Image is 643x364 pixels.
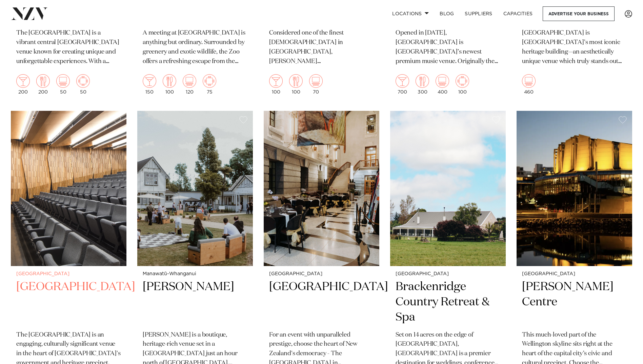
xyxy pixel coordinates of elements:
[522,74,536,88] img: theatre.png
[183,74,196,95] div: 120
[416,74,429,95] div: 300
[203,74,216,88] img: meeting.png
[163,74,176,95] div: 100
[269,74,283,95] div: 100
[436,74,449,88] img: theatre.png
[396,74,409,95] div: 700
[416,74,429,88] img: dining.png
[16,271,121,277] small: [GEOGRAPHIC_DATA]
[289,74,303,95] div: 100
[203,74,216,95] div: 75
[143,271,247,277] small: Manawatū-Whanganui
[143,279,247,325] h2: [PERSON_NAME]
[396,28,500,66] p: Opened in [DATE], [GEOGRAPHIC_DATA] is [GEOGRAPHIC_DATA]’s newest premium music venue. Originally...
[522,271,627,277] small: [GEOGRAPHIC_DATA]
[434,6,459,21] a: BLOG
[396,74,409,88] img: cocktail.png
[289,74,303,88] img: dining.png
[309,74,323,88] img: theatre.png
[309,74,323,95] div: 70
[396,279,500,325] h2: Brackenridge Country Retreat & Spa
[183,74,196,88] img: theatre.png
[76,74,90,88] img: meeting.png
[269,74,283,88] img: cocktail.png
[456,74,469,95] div: 100
[459,6,498,21] a: SUPPLIERS
[36,74,50,95] div: 200
[269,271,374,277] small: [GEOGRAPHIC_DATA]
[498,6,538,21] a: Capacities
[143,74,156,88] img: cocktail.png
[76,74,90,95] div: 50
[396,271,500,277] small: [GEOGRAPHIC_DATA]
[11,7,48,20] img: nzv-logo.png
[387,6,434,21] a: Locations
[522,279,627,325] h2: [PERSON_NAME] Centre
[36,74,50,88] img: dining.png
[16,28,121,66] p: The [GEOGRAPHIC_DATA] is a vibrant central [GEOGRAPHIC_DATA] venue known for creating unique and ...
[56,74,70,95] div: 50
[143,74,156,95] div: 150
[456,74,469,88] img: meeting.png
[269,279,374,325] h2: [GEOGRAPHIC_DATA]
[163,74,176,88] img: dining.png
[16,279,121,325] h2: [GEOGRAPHIC_DATA]
[522,28,627,66] p: [GEOGRAPHIC_DATA] is [GEOGRAPHIC_DATA]’s most iconic heritage building—an aesthetically unique ve...
[436,74,449,95] div: 400
[16,74,30,88] img: cocktail.png
[269,28,374,66] p: Considered one of the finest [DEMOGRAPHIC_DATA] in [GEOGRAPHIC_DATA], [PERSON_NAME][GEOGRAPHIC_DA...
[143,28,247,66] p: A meeting at [GEOGRAPHIC_DATA] is anything but ordinary. Surrounded by greenery and exotic wildli...
[56,74,70,88] img: theatre.png
[16,74,30,95] div: 200
[522,74,536,95] div: 460
[543,6,615,21] a: Advertise your business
